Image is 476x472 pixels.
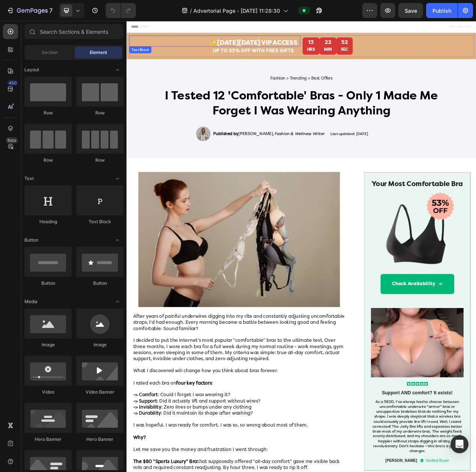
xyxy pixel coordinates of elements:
div: Row [76,157,124,164]
button: Save [398,3,423,18]
strong: Published by [112,142,144,149]
div: Publish [432,7,451,15]
img: gempages_562691202495808386-5218911e-592e-4387-bd44-f58bc948b982.jpg [89,136,108,155]
p: After years of painful underwires digging into my ribs and constantly adjusting uncomfortable str... [8,377,282,400]
div: Image [24,341,72,348]
span: Element [90,49,107,56]
button: Publish [426,3,458,18]
p: Check Availability [342,334,398,344]
div: Undo/Redo [105,3,136,18]
span: Save [405,8,417,14]
div: Hero Banner [76,436,124,443]
input: Search Sections & Elements [24,24,124,39]
div: 450 [7,80,18,86]
div: Button [24,280,72,287]
div: Hero Banner [24,436,72,443]
p: I decided to put the internet's most popular "comfortable" bras to the ultimate test. Over three ... [8,408,282,439]
span: Button [24,237,38,244]
div: Video Banner [76,389,124,395]
span: Text [24,175,34,182]
div: Text Block [76,218,124,225]
div: 52 [276,23,286,32]
img: gempages_562691202495808386-3deb8342-60f9-4a01-a407-807335ae14bf.png [315,370,434,460]
iframe: Design area [127,21,476,472]
span: Advertorial Page - [DATE] 11:28:30 [193,7,280,15]
div: Row [24,157,72,164]
p: MIN [254,32,265,41]
p: 7 [49,6,53,15]
span: Fashion > Trending > Best Offers [185,71,265,77]
div: Video [24,389,72,395]
i: Fashion & Wellness Writer [190,142,255,149]
button: 7 [3,3,56,18]
span: Toggle open [111,64,124,76]
span: / [190,7,192,15]
a: Check Availability [327,326,422,352]
div: Image [76,341,124,348]
div: 22 [254,23,265,32]
img: gempages_562691202495808386-39369243-0fac-4c4f-ad6d-807b08f1a8a1.png [8,195,282,369]
div: 13 [232,23,243,32]
span: Toggle open [111,173,124,185]
span: Toggle open [111,296,124,308]
p: I rated each bra on : [8,463,282,471]
span: Media [24,298,38,305]
img: gempages_562691202495808386-026e0432-8330-4841-b087-96599beecf73.png [315,216,434,326]
p: HRS [232,32,243,41]
span: Section [42,49,58,56]
p: Last updated: [DATE] [262,143,427,149]
div: Row [76,110,124,116]
div: Row [24,110,72,116]
strong: four key factors [64,463,110,470]
p: Your Most Comfortable Bra [315,204,433,216]
span: Layout [24,66,39,73]
p: SEC [276,32,286,41]
strong: I Tested 12 'Comfortable' Bras - Only 1 Made Me Forget I Was Wearing Anything [49,87,401,125]
p: [PERSON_NAME], [112,143,255,148]
div: Heading [24,218,72,225]
div: Open Intercom Messenger [450,435,468,453]
div: Beta [6,137,18,143]
div: Button [76,280,124,287]
span: Toggle open [111,234,124,246]
p: What I discovered will change how you think about bras forever. [8,447,282,455]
